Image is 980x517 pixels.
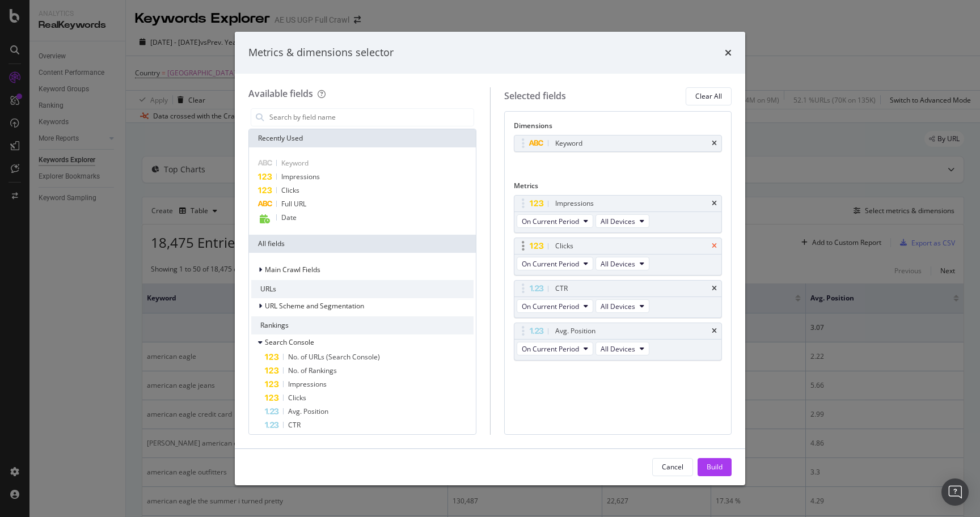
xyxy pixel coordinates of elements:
div: Open Intercom Messenger [941,478,969,506]
button: Cancel [652,458,693,476]
div: Impressions [555,198,594,209]
span: No. of URLs (Search Console) [288,352,380,362]
div: times [725,45,732,60]
div: CTRtimesOn Current PeriodAll Devices [514,280,723,318]
div: Available fields [248,87,313,100]
div: Metrics & dimensions selector [248,45,394,60]
span: On Current Period [522,259,579,269]
div: modal [235,32,745,485]
span: On Current Period [522,302,579,311]
div: times [712,285,717,292]
span: Main Crawl Fields [265,265,320,274]
div: Keyword [555,138,582,149]
button: On Current Period [517,299,593,313]
span: All Devices [601,344,635,354]
div: times [712,200,717,207]
div: Build [707,462,723,472]
div: Avg. PositiontimesOn Current PeriodAll Devices [514,323,723,361]
span: CTR [288,420,301,430]
span: Impressions [281,172,320,181]
div: Dimensions [514,121,723,135]
div: Clicks [555,240,573,252]
span: No. of Rankings [288,366,337,375]
span: Impressions [288,379,327,389]
button: Build [698,458,732,476]
span: Full URL [281,199,306,209]
span: Date [281,213,297,222]
span: All Devices [601,217,635,226]
span: On Current Period [522,217,579,226]
span: Clicks [281,185,299,195]
button: On Current Period [517,214,593,228]
div: URLs [251,280,474,298]
button: All Devices [595,257,649,270]
div: Clear All [695,91,722,101]
div: CTR [555,283,568,294]
div: All fields [249,235,476,253]
button: All Devices [595,342,649,355]
div: times [712,243,717,249]
div: Cancel [662,462,683,472]
button: On Current Period [517,342,593,355]
button: All Devices [595,299,649,313]
span: Avg. Position [288,406,328,416]
span: Clicks [288,393,306,402]
div: Recently Used [249,129,476,147]
span: URL Scheme and Segmentation [265,301,364,311]
div: Keywordtimes [514,135,723,152]
input: Search by field name [268,109,474,126]
div: times [712,140,717,147]
div: ImpressionstimesOn Current PeriodAll Devices [514,195,723,233]
button: On Current Period [517,257,593,270]
span: Search Console [265,337,314,347]
div: Rankings [251,316,474,334]
span: All Devices [601,302,635,311]
div: Avg. Position [555,325,595,337]
div: Selected fields [504,90,566,103]
button: All Devices [595,214,649,228]
div: Metrics [514,181,723,195]
button: Clear All [686,87,732,105]
span: On Current Period [522,344,579,354]
span: All Devices [601,259,635,269]
div: ClickstimesOn Current PeriodAll Devices [514,238,723,276]
div: times [712,328,717,334]
span: Keyword [281,158,309,168]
